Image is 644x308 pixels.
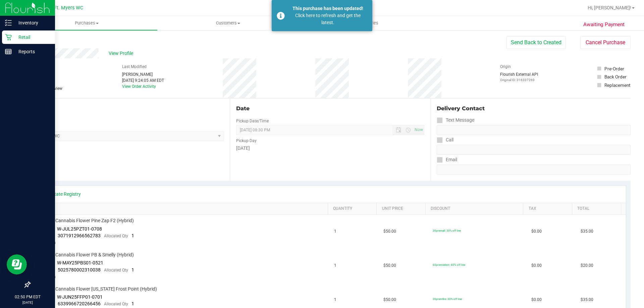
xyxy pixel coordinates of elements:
[131,301,134,306] span: 1
[437,155,457,165] label: Email
[40,206,325,211] a: SKU
[383,297,396,303] span: $50.00
[16,16,157,30] a: Purchases
[57,226,102,232] span: W-JUL25PZT01-0708
[437,125,631,135] input: Format: (999) 999-9999
[604,65,624,72] div: Pre-Order
[104,302,128,306] span: Allocated Qty
[39,218,134,224] span: FT 3.5g Cannabis Flower Pine Zap F2 (Hybrid)
[382,206,423,211] a: Unit Price
[334,297,336,303] span: 1
[131,267,134,272] span: 1
[383,262,396,269] span: $50.00
[288,5,367,12] div: This purchase has been updated!
[604,73,627,80] div: Back Order
[157,16,299,30] a: Customers
[122,84,156,89] a: View Order Activity
[433,263,465,266] span: 60premselect: 60% off line
[236,105,424,113] div: Date
[437,145,631,155] input: Format: (999) 999-9999
[588,5,631,10] span: Hi, [PERSON_NAME]!
[3,300,52,305] p: [DATE]
[158,20,298,26] span: Customers
[12,19,52,27] p: Inventory
[131,233,134,238] span: 1
[288,12,367,26] div: Click here to refresh and get the latest.
[7,254,27,274] iframe: Resource center
[433,229,461,232] span: 30premall: 30% off line
[437,115,474,125] label: Text Message
[581,297,593,303] span: $35.00
[500,64,511,70] label: Origin
[236,138,257,144] label: Pickup Day
[531,228,542,235] span: $0.00
[531,262,542,269] span: $0.00
[41,191,81,197] a: View State Registry
[30,105,224,113] div: Location
[583,21,625,28] span: Awaiting Payment
[57,294,103,300] span: W-JUN25FFP01-0701
[437,135,453,145] label: Call
[57,260,103,265] span: W-MAY25PBS01-0521
[12,48,52,56] p: Reports
[333,206,374,211] a: Quantity
[236,145,424,152] div: [DATE]
[433,297,462,301] span: 30premfire: 30% off line
[5,48,12,55] inline-svg: Reports
[581,228,593,235] span: $35.00
[506,36,566,49] button: Send Back to Created
[577,206,618,211] a: Total
[12,33,52,41] p: Retail
[334,262,336,269] span: 1
[122,71,164,77] div: [PERSON_NAME]
[122,77,164,83] div: [DATE] 9:24:05 AM EDT
[500,77,538,82] p: Original ID: 316337269
[529,206,570,211] a: Tax
[334,228,336,235] span: 1
[54,5,83,11] span: Ft. Myers WC
[104,234,128,238] span: Allocated Qty
[16,20,157,26] span: Purchases
[104,268,128,272] span: Allocated Qty
[581,262,593,269] span: $20.00
[531,297,542,303] span: $0.00
[5,19,12,26] inline-svg: Inventory
[431,206,521,211] a: Discount
[236,118,269,124] label: Pickup Date/Time
[58,301,101,306] span: 6339966720266456
[39,286,157,292] span: FT 3.5g Cannabis Flower [US_STATE] Frost Point (Hybrid)
[3,294,52,300] p: 02:50 PM EDT
[580,36,631,49] button: Cancel Purchase
[500,71,538,82] div: Flourish External API
[58,267,101,272] span: 5025780002310038
[383,228,396,235] span: $50.00
[122,64,147,70] label: Last Modified
[5,34,12,41] inline-svg: Retail
[109,50,136,57] span: View Profile
[58,233,101,238] span: 3071912966562783
[39,252,134,258] span: FT 3.5g Cannabis Flower PB & Smelly (Hybrid)
[604,82,630,88] div: Replacement
[437,105,631,113] div: Delivery Contact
